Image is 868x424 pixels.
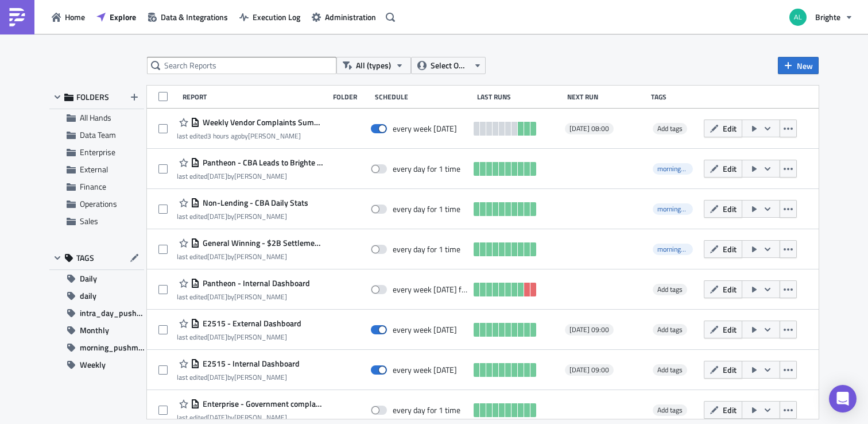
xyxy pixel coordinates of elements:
[333,92,369,101] div: Folder
[200,318,301,329] span: E2515 - External Dashboard
[782,5,859,30] button: Brighte
[200,359,300,369] span: E2515 - Internal Dashboard
[815,11,840,23] span: Brighte
[177,413,323,422] div: last edited by [PERSON_NAME]
[393,204,460,214] div: every day for 1 time
[80,215,98,227] span: Sales
[569,124,609,133] span: [DATE] 08:00
[723,283,737,295] span: Edit
[110,11,136,23] span: Explore
[569,325,609,334] span: [DATE] 09:00
[657,163,739,174] span: morning_pushmetrics_send
[80,111,111,124] span: All Hands
[704,361,742,379] button: Edit
[723,122,737,134] span: Edit
[653,123,687,134] span: Add tags
[723,203,737,215] span: Edit
[80,339,144,356] span: morning_pushmetrics_send
[207,211,227,222] time: 2025-07-16T03:26:33Z
[325,11,376,23] span: Administration
[147,57,336,74] input: Search Reports
[393,405,460,415] div: every day for 1 time
[200,238,323,248] span: General Winning - $2B Settlements
[80,270,97,287] span: Daily
[49,287,144,304] button: daily
[80,356,106,373] span: Weekly
[657,203,739,214] span: morning_pushmetrics_send
[704,160,742,178] button: Edit
[569,365,609,375] span: [DATE] 09:00
[704,240,742,258] button: Edit
[207,171,227,182] time: 2025-06-24T05:25:51Z
[207,130,241,141] time: 2025-08-19T01:42:52Z
[49,322,144,339] button: Monthly
[142,8,234,26] button: Data & Integrations
[704,321,742,338] button: Edit
[375,92,471,101] div: Schedule
[8,8,26,26] img: PushMetrics
[207,372,227,383] time: 2025-08-06T23:27:30Z
[393,284,468,295] div: every week on Friday for 10 times
[653,203,693,215] span: morning_pushmetrics_send
[207,291,227,302] time: 2025-04-15T06:04:05Z
[177,172,323,180] div: last edited by [PERSON_NAME]
[567,92,646,101] div: Next Run
[393,164,460,174] div: every day for 1 time
[653,284,687,295] span: Add tags
[657,123,683,134] span: Add tags
[306,8,382,26] button: Administration
[653,244,693,255] span: morning_pushmetrics_send
[393,124,457,134] div: every week on Monday
[393,365,457,375] div: every week on Friday
[80,322,109,339] span: Monthly
[177,292,310,301] div: last edited by [PERSON_NAME]
[49,270,144,287] button: Daily
[200,117,323,128] span: Weekly Vendor Complaints Summary
[49,356,144,373] button: Weekly
[704,120,742,137] button: Edit
[723,163,737,175] span: Edit
[177,333,301,341] div: last edited by [PERSON_NAME]
[657,284,683,295] span: Add tags
[336,57,411,74] button: All (types)
[46,8,91,26] button: Home
[723,364,737,376] span: Edit
[80,163,108,175] span: External
[657,364,683,375] span: Add tags
[49,304,144,322] button: intra_day_pushmetrics_send
[657,244,739,255] span: morning_pushmetrics_send
[356,59,391,72] span: All (types)
[207,332,227,342] time: 2025-05-20T05:16:05Z
[704,200,742,218] button: Edit
[651,92,699,101] div: Tags
[653,324,687,336] span: Add tags
[80,304,144,322] span: intra_day_pushmetrics_send
[704,401,742,419] button: Edit
[234,8,306,26] a: Execution Log
[723,323,737,336] span: Edit
[200,399,323,409] span: Enterprise - Government complaints
[431,59,469,72] span: Select Owner
[657,404,683,415] span: Add tags
[177,212,308,221] div: last edited by [PERSON_NAME]
[80,180,106,192] span: Finance
[207,251,227,262] time: 2025-07-15T00:44:28Z
[177,252,323,261] div: last edited by [PERSON_NAME]
[723,243,737,255] span: Edit
[778,57,819,74] button: New
[653,163,693,175] span: morning_pushmetrics_send
[253,11,300,23] span: Execution Log
[200,157,323,168] span: Pantheon - CBA Leads to Brighte Accounts
[723,404,737,416] span: Edit
[393,244,460,255] div: every day for 1 time
[657,324,683,335] span: Add tags
[653,404,687,416] span: Add tags
[91,8,142,26] button: Explore
[788,7,808,27] img: Avatar
[477,92,561,101] div: Last Runs
[653,364,687,376] span: Add tags
[161,11,228,23] span: Data & Integrations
